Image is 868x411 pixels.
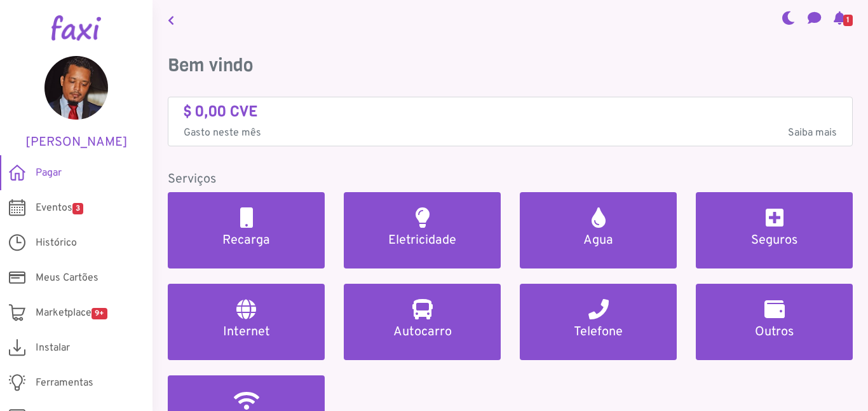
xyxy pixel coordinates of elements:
[36,235,77,251] span: Histórico
[36,200,83,216] span: Eventos
[19,135,133,150] h5: [PERSON_NAME]
[36,305,107,321] span: Marketplace
[19,56,133,150] a: [PERSON_NAME]
[520,192,677,268] a: Agua
[183,233,309,248] h5: Recarga
[36,340,70,356] span: Instalar
[535,233,661,248] h5: Agua
[520,284,677,360] a: Telefone
[36,270,98,286] span: Meus Cartões
[344,284,501,360] a: Autocarro
[168,192,325,268] a: Recarga
[359,324,485,340] h5: Autocarro
[36,375,93,391] span: Ferramentas
[788,125,837,141] span: Saiba mais
[711,233,837,248] h5: Seguros
[184,102,837,141] a: $ 0,00 CVE Gasto neste mêsSaiba mais
[711,324,837,340] h5: Outros
[359,233,485,248] h5: Eletricidade
[72,203,83,214] span: 3
[92,308,107,319] span: 9+
[168,172,853,187] h5: Serviços
[168,55,853,76] h3: Bem vindo
[843,15,853,26] span: 1
[696,192,853,268] a: Seguros
[696,284,853,360] a: Outros
[168,284,325,360] a: Internet
[184,125,837,141] p: Gasto neste mês
[36,165,62,181] span: Pagar
[184,102,837,121] h4: $ 0,00 CVE
[183,324,309,340] h5: Internet
[344,192,501,268] a: Eletricidade
[535,324,661,340] h5: Telefone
